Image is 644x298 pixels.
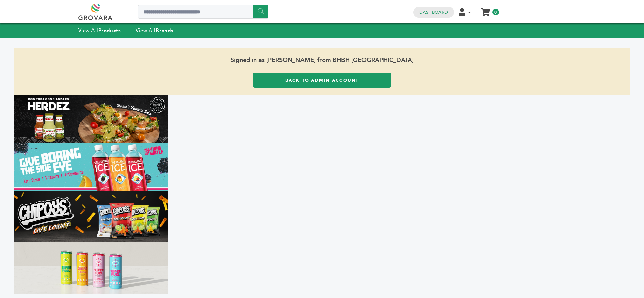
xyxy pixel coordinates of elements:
[98,27,121,34] strong: Products
[14,48,630,73] span: Signed in as [PERSON_NAME] from BHBH [GEOGRAPHIC_DATA]
[78,27,121,34] a: View AllProducts
[253,73,391,88] a: Back to Admin Account
[492,9,499,15] span: 0
[14,242,168,294] img: Marketplace Top Banner 4
[155,27,173,34] strong: Brands
[138,5,268,19] input: Search a product or brand...
[14,143,168,191] img: Marketplace Top Banner 2
[419,9,448,15] a: Dashboard
[14,95,168,143] img: Marketplace Top Banner 1
[481,6,489,13] a: My Cart
[136,27,173,34] a: View AllBrands
[14,191,168,242] img: Marketplace Top Banner 3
